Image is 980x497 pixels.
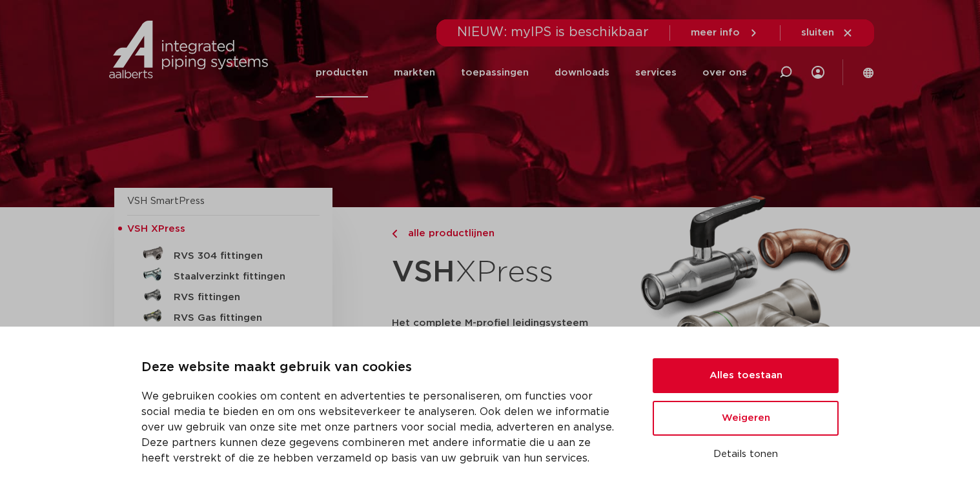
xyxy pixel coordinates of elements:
[801,28,834,37] span: sluiten
[127,224,185,234] span: VSH XPress
[174,250,301,262] h5: RVS 304 fittingen
[691,27,759,39] a: meer info
[127,264,320,285] a: Staalverzinkt fittingen
[457,26,649,39] span: NIEUW: myIPS is beschikbaar
[127,196,205,206] a: VSH SmartPress
[812,58,824,86] div: my IPS
[801,27,853,39] a: sluiten
[127,326,320,347] a: Koper fittingen
[392,230,397,238] img: chevron-right.svg
[653,358,839,393] button: Alles toestaan
[127,243,320,264] a: RVS 304 fittingen
[141,389,622,466] p: We gebruiken cookies om content en advertenties te personaliseren, om functies voor social media ...
[394,48,435,97] a: markten
[141,358,622,378] p: Deze website maakt gebruik van cookies
[392,313,626,396] h5: Het complete M-profiel leidingsysteem VSH XPress is een compleet leidingsysteem dat geschikt is v...
[702,48,747,97] a: over ons
[653,443,839,465] button: Details tonen
[392,248,626,298] h1: XPress
[316,48,747,97] nav: Menu
[392,226,626,241] a: alle productlijnen
[555,48,609,97] a: downloads
[127,285,320,305] a: RVS fittingen
[127,305,320,326] a: RVS Gas fittingen
[691,28,740,37] span: meer info
[461,48,529,97] a: toepassingen
[316,48,368,97] a: producten
[174,312,301,324] h5: RVS Gas fittingen
[392,258,455,287] strong: VSH
[400,228,495,238] span: alle productlijnen
[174,292,301,303] h5: RVS fittingen
[635,48,677,97] a: services
[174,271,301,283] h5: Staalverzinkt fittingen
[653,401,839,436] button: Weigeren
